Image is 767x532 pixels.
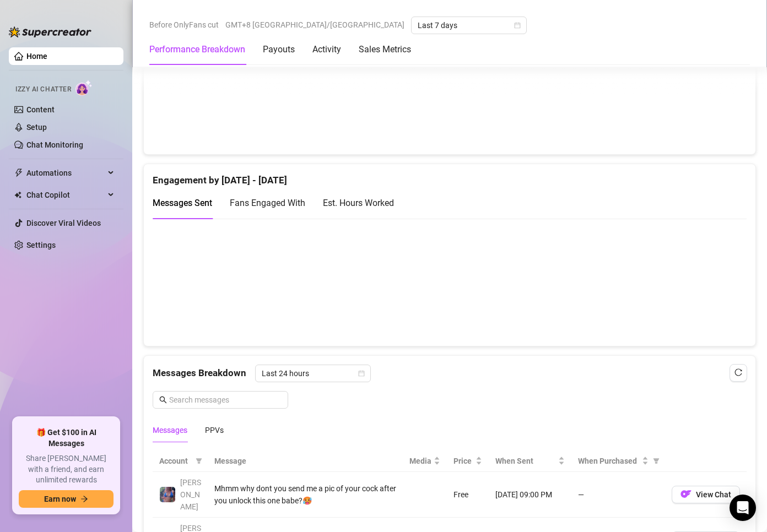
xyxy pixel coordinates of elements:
a: Setup [26,123,47,132]
th: Message [208,450,403,472]
span: thunderbolt [14,169,23,177]
div: Mhmm why dont you send me a pic of your cock after you unlock this one babe?🥵 [214,482,396,507]
th: When Sent [489,450,571,472]
span: Izzy AI Chatter [15,84,71,95]
td: — [571,472,665,518]
a: Discover Viral Videos [26,219,101,227]
span: View Chat [696,490,731,499]
span: Media [409,455,431,467]
span: Earn now [44,495,76,503]
span: filter [653,458,660,464]
span: filter [196,458,202,464]
div: Performance Breakdown [149,43,245,56]
span: When Sent [495,455,556,467]
span: GMT+8 [GEOGRAPHIC_DATA]/[GEOGRAPHIC_DATA] [225,17,404,33]
span: Before OnlyFans cut [149,17,219,33]
span: [PERSON_NAME] [180,478,201,511]
div: Est. Hours Worked [323,196,394,210]
div: Payouts [263,43,295,56]
span: Share [PERSON_NAME] with a friend, and earn unlimited rewards [19,453,114,486]
div: Messages [153,424,187,436]
img: AI Chatter [75,80,93,96]
div: Activity [312,43,341,56]
button: OFView Chat [672,486,740,503]
span: calendar [514,22,521,29]
span: Chat Copilot [26,186,105,204]
div: Messages Breakdown [153,365,747,382]
span: Last 7 days [418,17,520,34]
div: PPVs [205,424,224,436]
a: Settings [26,241,56,249]
span: filter [651,453,662,469]
th: When Purchased [571,450,665,472]
span: search [159,396,167,404]
a: OFView Chat [672,492,740,501]
img: OF [680,488,692,500]
span: filter [193,453,204,469]
span: Automations [26,164,105,182]
span: Account [159,455,191,467]
button: Earn nowarrow-right [19,490,114,508]
span: 🎁 Get $100 in AI Messages [19,427,114,449]
span: When Purchased [578,455,640,467]
span: arrow-right [80,495,88,503]
span: reload [734,368,742,376]
td: Free [447,472,489,518]
div: Open Intercom Messenger [730,495,756,521]
td: [DATE] 09:00 PM [489,472,571,518]
span: Messages Sent [153,198,212,208]
span: Price [453,455,473,467]
img: logo-BBDzfeDw.svg [9,26,91,37]
img: Jaylie [160,487,175,502]
span: calendar [358,370,365,377]
a: Chat Monitoring [26,140,83,149]
a: Home [26,52,47,61]
th: Media [403,450,447,472]
th: Price [447,450,489,472]
div: Engagement by [DATE] - [DATE] [153,164,747,188]
span: Last 24 hours [262,365,364,382]
a: Content [26,105,55,114]
span: Fans Engaged With [230,198,305,208]
img: Chat Copilot [14,191,21,199]
div: Sales Metrics [359,43,411,56]
input: Search messages [169,394,282,406]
